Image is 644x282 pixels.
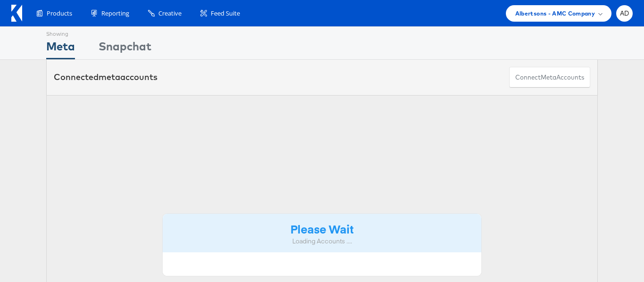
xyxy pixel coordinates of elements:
[54,71,157,83] div: Connected accounts
[99,72,120,82] span: meta
[46,27,75,38] div: Showing
[158,9,182,18] span: Creative
[509,67,590,88] button: ConnectmetaAccounts
[515,8,595,18] span: Albertsons - AMC Company
[211,9,240,18] span: Feed Suite
[101,9,129,18] span: Reporting
[46,38,75,59] div: Meta
[170,237,474,246] div: Loading Accounts ....
[541,73,556,82] span: meta
[99,38,151,59] div: Snapchat
[290,221,354,236] strong: Please Wait
[47,9,72,18] span: Products
[620,10,629,16] span: AD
